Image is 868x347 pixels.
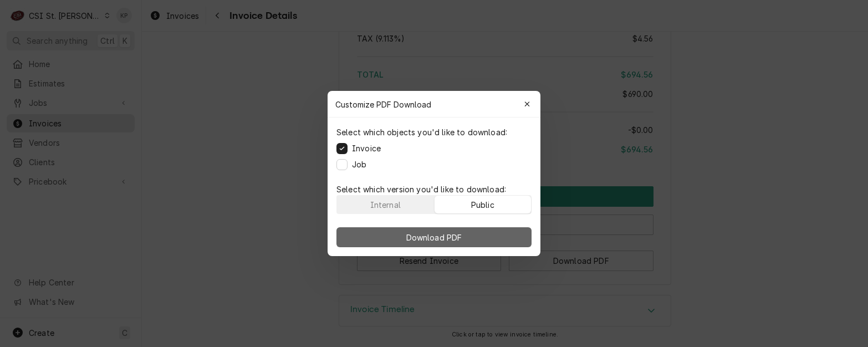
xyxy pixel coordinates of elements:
p: Select which objects you'd like to download: [336,126,507,138]
label: Invoice [352,142,381,154]
div: Public [471,199,494,211]
button: Download PDF [336,227,532,247]
div: Customize PDF Download [328,91,540,118]
p: Select which version you'd like to download: [336,183,532,195]
label: Job [352,159,366,170]
span: Download PDF [404,232,464,243]
div: Internal [370,199,401,211]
